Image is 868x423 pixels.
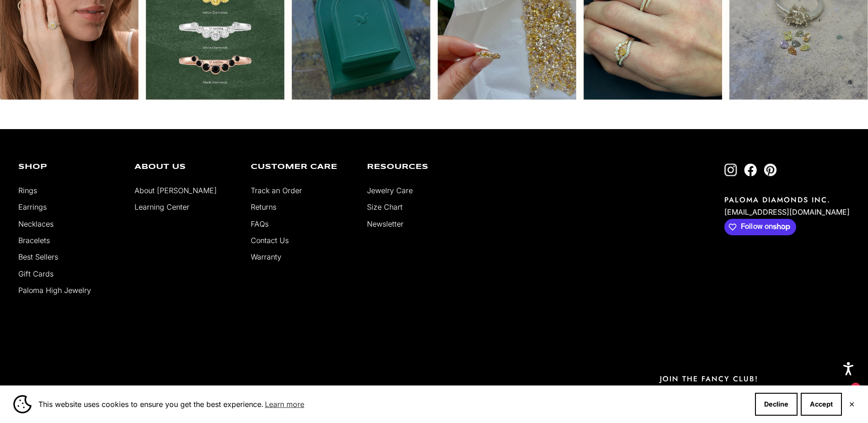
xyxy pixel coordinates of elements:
a: Track an Order [251,186,302,195]
p: [EMAIL_ADDRESS][DOMAIN_NAME] [724,205,850,219]
a: Newsletter [367,219,404,228]
a: Best Sellers [18,252,58,261]
p: Customer Care [251,163,353,171]
a: Paloma High Jewelry [18,286,91,295]
a: Rings [18,186,37,195]
a: Jewelry Care [367,186,413,195]
a: Follow on Pinterest [764,163,776,176]
a: Learn more [264,397,306,411]
p: Shop [18,163,121,171]
a: Returns [251,202,276,211]
a: Follow on Instagram [724,163,737,176]
p: Resources [367,163,469,171]
button: Decline [755,393,798,416]
img: footer logo [18,384,134,404]
a: Gift Cards [18,269,54,278]
a: Bracelets [18,236,50,245]
button: Accept [801,393,842,416]
a: About [PERSON_NAME] [135,186,217,195]
a: Learning Center [135,202,189,211]
img: Cookie banner [13,395,32,413]
span: This website uses cookies to ensure you get the best experience. [38,397,748,411]
p: About Us [135,163,237,171]
a: Necklaces [18,219,54,228]
a: Earrings [18,202,47,211]
a: Contact Us [251,236,289,245]
button: Close [849,401,855,407]
a: FAQs [251,219,269,228]
a: Size Chart [367,202,403,211]
a: Follow on Facebook [744,163,757,176]
p: PALOMA DIAMONDS INC. [724,195,850,205]
a: Warranty [251,252,281,261]
p: JOIN THE FANCY CLUB! [660,374,850,384]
